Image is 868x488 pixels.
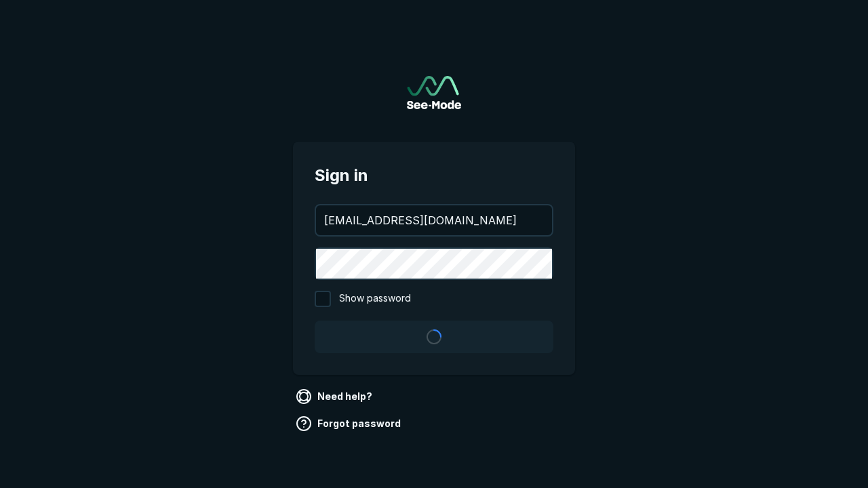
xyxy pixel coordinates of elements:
a: Forgot password [293,413,406,434]
img: See-Mode Logo [407,76,461,109]
a: Need help? [293,386,378,407]
input: your@email.com [316,205,552,235]
a: Go to sign in [407,76,461,109]
span: Sign in [315,163,553,188]
span: Show password [339,291,411,307]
